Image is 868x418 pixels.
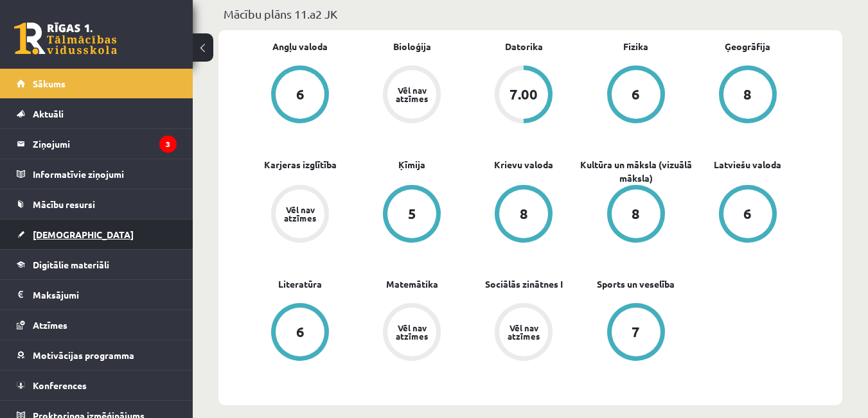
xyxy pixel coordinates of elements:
[520,207,528,221] div: 8
[743,87,752,101] div: 8
[485,277,563,291] a: Sociālās zinātnes I
[272,40,328,53] a: Angļu valoda
[623,40,648,53] a: Fizika
[494,158,553,171] a: Krievu valoda
[597,277,675,291] a: Sports un veselība
[632,207,640,221] div: 8
[580,65,692,126] a: 6
[17,310,177,340] a: Atzīmes
[17,340,177,370] a: Motivācijas programma
[244,303,356,363] a: 6
[506,324,542,340] div: Vēl nav atzīmes
[394,86,430,103] div: Vēl nav atzīmes
[468,303,580,363] a: Vēl nav atzīmes
[244,185,356,245] a: Vēl nav atzīmes
[386,277,438,291] a: Matemātika
[714,158,781,171] a: Latviešu valoda
[17,280,177,309] a: Maksājumi
[33,229,134,240] span: [DEMOGRAPHIC_DATA]
[224,5,837,22] p: Mācību plāns 11.a2 JK
[17,370,177,400] a: Konferences
[296,87,305,101] div: 6
[17,159,177,189] a: Informatīvie ziņojumi
[278,277,322,291] a: Literatūra
[398,158,425,171] a: Ķīmija
[468,65,580,126] a: 7.00
[296,325,305,339] div: 6
[33,259,109,270] span: Digitālie materiāli
[17,69,177,98] a: Sākums
[33,78,66,89] span: Sākums
[244,65,356,126] a: 6
[282,205,318,222] div: Vēl nav atzīmes
[394,324,430,340] div: Vēl nav atzīmes
[33,129,177,159] legend: Ziņojumi
[33,319,67,331] span: Atzīmes
[33,349,134,361] span: Motivācijas programma
[356,303,468,363] a: Vēl nav atzīmes
[509,87,538,101] div: 7.00
[17,99,177,128] a: Aktuāli
[580,303,692,363] a: 7
[505,40,543,53] a: Datorika
[692,185,804,245] a: 6
[580,158,692,185] a: Kultūra un māksla (vizuālā māksla)
[725,40,770,53] a: Ģeogrāfija
[580,185,692,245] a: 8
[14,22,117,55] a: Rīgas 1. Tālmācības vidusskola
[632,325,640,339] div: 7
[33,280,177,309] legend: Maksājumi
[159,135,177,153] i: 3
[33,159,177,189] legend: Informatīvie ziņojumi
[264,158,337,171] a: Karjeras izglītība
[408,207,416,221] div: 5
[692,65,804,126] a: 8
[33,379,87,391] span: Konferences
[33,198,95,210] span: Mācību resursi
[17,129,177,159] a: Ziņojumi3
[356,65,468,126] a: Vēl nav atzīmes
[17,250,177,279] a: Digitālie materiāli
[632,87,640,101] div: 6
[356,185,468,245] a: 5
[33,108,64,119] span: Aktuāli
[17,220,177,249] a: [DEMOGRAPHIC_DATA]
[468,185,580,245] a: 8
[743,207,752,221] div: 6
[393,40,431,53] a: Bioloģija
[17,189,177,219] a: Mācību resursi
